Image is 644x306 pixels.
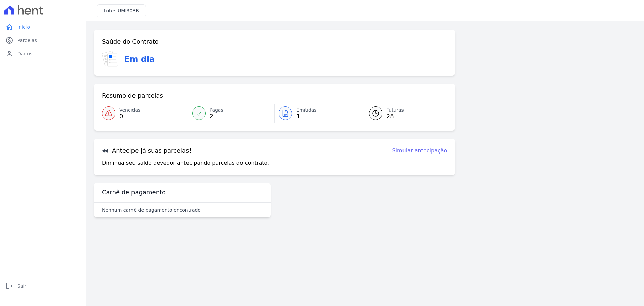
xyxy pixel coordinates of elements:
[119,106,140,114] span: Vencidas
[3,279,83,293] a: logoutSair
[5,23,13,31] i: home
[104,7,139,14] h3: Lote:
[188,104,275,123] a: Pagas 2
[361,104,447,123] a: Futuras 28
[102,207,201,213] p: Nenhum carnê de pagamento encontrado
[17,282,26,289] span: Sair
[119,114,140,119] span: 0
[392,147,447,155] a: Simular antecipação
[210,114,223,119] span: 2
[386,114,404,119] span: 28
[3,34,83,47] a: paidParcelas
[210,106,223,114] span: Pagas
[102,38,159,46] h3: Saúde do Contrato
[102,159,269,167] p: Diminua seu saldo devedor antecipando parcelas do contrato.
[5,36,13,44] i: paid
[102,188,166,196] h3: Carnê de pagamento
[386,106,404,114] span: Futuras
[102,104,188,123] a: Vencidas 0
[17,37,37,44] span: Parcelas
[3,47,83,60] a: personDados
[124,53,155,65] h3: Em dia
[17,24,30,30] span: Início
[296,114,317,119] span: 1
[17,50,32,57] span: Dados
[296,106,317,114] span: Emitidas
[5,50,13,58] i: person
[102,92,163,100] h3: Resumo de parcelas
[102,147,192,155] h3: Antecipe já suas parcelas!
[275,104,361,123] a: Emitidas 1
[3,20,83,34] a: homeInício
[5,282,13,290] i: logout
[115,8,139,13] span: LUMI303B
